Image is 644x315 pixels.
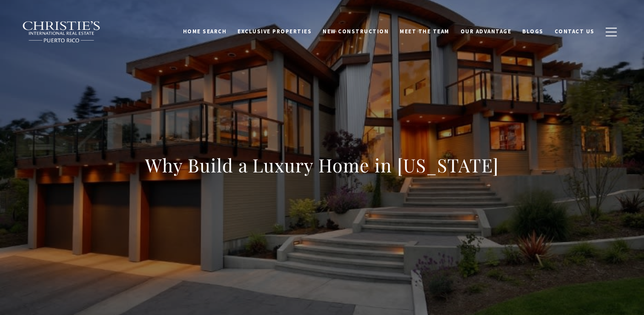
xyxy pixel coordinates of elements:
a: Exclusive Properties [232,23,317,40]
h1: Why Build a Luxury Home in [US_STATE] [145,153,499,177]
span: New Construction [323,28,389,35]
a: Blogs [517,23,549,40]
span: Blogs [522,28,544,35]
img: Christie's International Real Estate black text logo [22,21,101,43]
a: Meet the Team [394,23,455,40]
a: New Construction [317,23,394,40]
span: Contact Us [555,28,595,35]
span: Exclusive Properties [238,28,312,35]
a: Home Search [177,23,232,40]
a: Our Advantage [455,23,517,40]
span: Our Advantage [461,28,512,35]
